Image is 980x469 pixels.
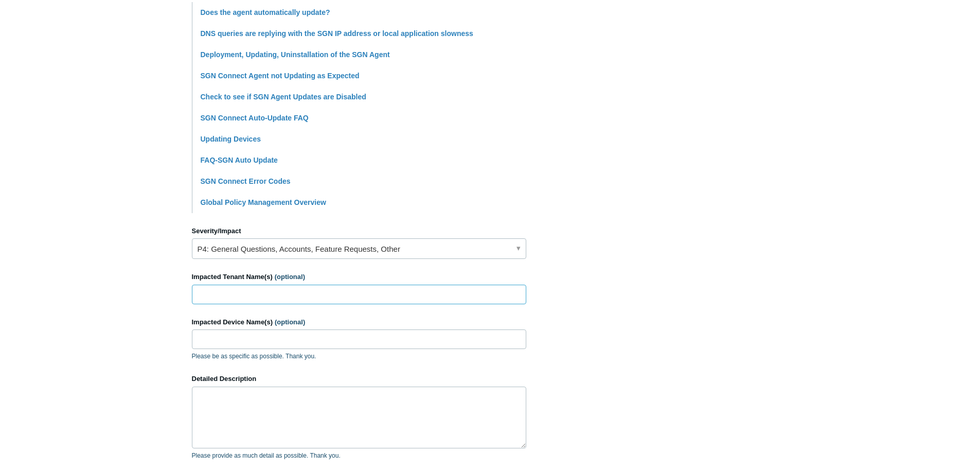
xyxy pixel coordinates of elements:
[201,177,291,185] a: SGN Connect Error Codes
[201,72,360,80] a: SGN Connect Agent not Updating as Expected
[201,93,366,101] a: Check to see if SGN Agent Updates are Disabled
[201,114,309,122] a: SGN Connect Auto-Update FAQ
[275,318,305,326] span: (optional)
[201,8,330,16] a: Does the agent automatically update?
[201,135,261,143] a: Updating Devices
[192,374,526,384] label: Detailed Description
[192,352,526,361] p: Please be as specific as possible. Thank you.
[192,272,526,282] label: Impacted Tenant Name(s)
[201,29,473,38] a: DNS queries are replying with the SGN IP address or local application slowness
[192,238,526,259] a: P4: General Questions, Accounts, Feature Requests, Other
[192,226,526,236] label: Severity/Impact
[201,198,326,206] a: Global Policy Management Overview
[201,50,390,59] a: Deployment, Updating, Uninstallation of the SGN Agent
[201,156,278,164] a: FAQ-SGN Auto Update
[192,317,526,327] label: Impacted Device Name(s)
[275,273,305,281] span: (optional)
[192,451,526,460] p: Please provide as much detail as possible. Thank you.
